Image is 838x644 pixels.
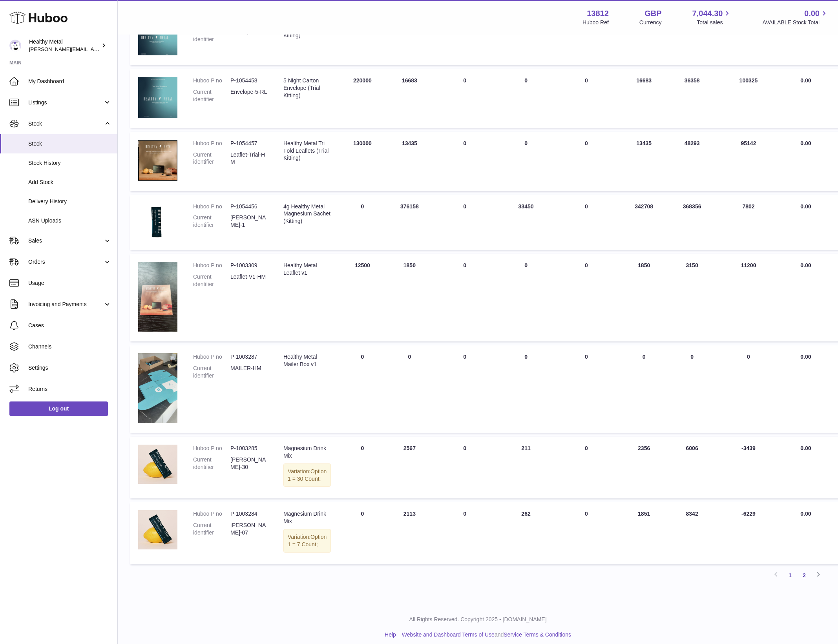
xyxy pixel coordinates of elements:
span: [PERSON_NAME][EMAIL_ADDRESS][DOMAIN_NAME] [29,46,157,52]
div: Healthy Metal Mailer Box v1 [283,353,331,368]
p: All Rights Reserved. Copyright 2025 - [DOMAIN_NAME] [124,616,832,623]
div: Currency [639,19,662,26]
dt: Huboo P no [193,203,230,210]
dd: P-1003285 [230,445,268,452]
td: 0 [433,9,497,65]
td: 0 [433,254,497,341]
td: 1851 [617,502,671,564]
span: Channels [28,343,111,350]
span: ASN Uploads [28,217,111,224]
dt: Current identifier [193,88,230,103]
span: AVAILABLE Stock Total [762,19,829,26]
dd: [PERSON_NAME]-1 [230,214,268,229]
dd: P-1054457 [230,140,268,147]
span: Returns [28,385,111,393]
td: 211 [497,437,555,499]
td: 6006 [671,437,714,499]
img: product image [138,445,177,484]
div: 4g Healthy Metal Magnesium Sachet (Kitting) [283,203,331,225]
span: Delivery History [28,198,111,205]
dd: [PERSON_NAME]-07 [230,522,268,536]
a: 0.00 AVAILABLE Stock Total [762,8,829,26]
span: Settings [28,364,111,372]
span: Usage [28,279,111,287]
a: Help [385,631,396,638]
dd: Envelope-5-RL [230,88,268,103]
td: 1850 [617,254,671,341]
td: 9486 [617,9,671,65]
div: Healthy Metal [29,38,100,53]
span: 0.00 [800,203,811,210]
span: 0.00 [800,445,811,451]
td: -6229 [714,502,784,564]
span: 0.00 [800,77,811,84]
td: 0 [671,345,714,433]
td: 1850 [386,254,433,341]
td: 368356 [671,195,714,250]
td: 0 [497,132,555,191]
span: Orders [28,258,103,266]
td: 11200 [714,254,784,341]
div: Huboo Ref [582,19,609,26]
td: 220000 [339,69,386,128]
img: product image [138,262,177,332]
td: 0 [386,345,433,433]
span: Cases [28,322,111,329]
img: product image [138,140,177,181]
div: Variation: [283,463,331,487]
dt: Current identifier [193,522,230,536]
dt: Current identifier [193,273,230,288]
td: 8342 [671,502,714,564]
td: 0 [433,132,497,191]
td: 12500 [339,254,386,341]
td: 45000 [339,9,386,65]
div: Healthy Metal Tri Fold Leaflets (Trial Kitting) [283,140,331,162]
span: Total sales [697,19,732,26]
td: 0 [497,345,555,433]
span: 0 [585,203,588,210]
td: 342708 [617,195,671,250]
strong: GBP [644,8,661,19]
td: 0 [617,345,671,433]
td: 13435 [386,132,433,191]
span: 0.00 [800,262,811,268]
td: 0 [339,437,386,499]
td: 0 [433,345,497,433]
dt: Current identifier [193,151,230,166]
td: 0 [433,69,497,128]
dt: Huboo P no [193,140,230,147]
dt: Current identifier [193,456,230,471]
dd: P-1054456 [230,203,268,210]
div: Variation: [283,529,331,553]
li: and [399,631,571,639]
span: Stock [28,120,103,128]
dd: P-1054458 [230,77,268,84]
span: 0 [585,445,588,451]
a: Log out [9,401,108,416]
td: 262 [497,502,555,564]
dd: P-1003284 [230,510,268,518]
td: 48293 [671,132,714,191]
span: My Dashboard [28,78,111,85]
span: 7,044.30 [692,8,723,19]
div: Healthy Metal Leaflet v1 [283,262,331,277]
dd: MAILER-HM [230,365,268,379]
dt: Huboo P no [193,77,230,84]
div: 5 Night Carton Envelope (Trial Kitting) [283,77,331,99]
dt: Current identifier [193,214,230,229]
dt: Huboo P no [193,262,230,269]
img: product image [138,203,177,241]
td: 16683 [386,69,433,128]
dt: Huboo P no [193,353,230,361]
td: 0 [339,195,386,250]
span: Listings [28,99,103,106]
td: 13435 [617,132,671,191]
td: 95142 [714,132,784,191]
dt: Huboo P no [193,510,230,518]
span: Option 1 = 30 Count; [288,468,327,482]
a: 7,044.30 Total sales [692,8,732,26]
td: 2356 [617,437,671,499]
td: 0 [339,345,386,433]
span: 0 [585,77,588,84]
td: 100325 [714,69,784,128]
